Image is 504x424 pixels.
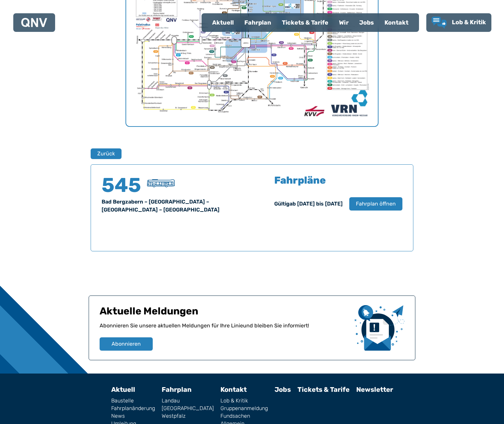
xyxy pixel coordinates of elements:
a: Westpfalz [162,413,214,419]
div: Bad Bergzabern – [GEOGRAPHIC_DATA] – [GEOGRAPHIC_DATA] – [GEOGRAPHIC_DATA] [102,198,244,214]
a: Kontakt [379,14,414,31]
button: Zurück [91,148,122,159]
a: Fahrplanänderung [111,406,155,411]
a: Newsletter [356,385,393,393]
span: Lob & Kritik [452,19,486,26]
a: Gruppenanmeldung [220,406,268,411]
a: Aktuell [111,385,135,393]
img: Überlandbus [147,179,175,187]
a: Zurück [91,148,117,159]
a: Wir [334,14,354,31]
span: Fahrplan öffnen [356,200,396,208]
button: Abonnieren [100,337,153,351]
a: Fahrplan [239,14,277,31]
a: Aktuell [207,14,239,31]
h1: Aktuelle Meldungen [100,305,349,322]
a: Landau [162,398,214,403]
img: QNV Logo [21,18,47,27]
h5: Fahrpläne [274,175,326,185]
a: Fahrplan [162,385,192,393]
span: Abonnieren [112,340,141,348]
a: Jobs [354,14,379,31]
a: Baustelle [111,398,155,403]
a: Fundsachen [220,413,268,419]
a: Kontakt [220,385,247,393]
p: Abonnieren Sie unsere aktuellen Meldungen für Ihre Linie und bleiben Sie informiert! [100,322,349,337]
h4: 545 [102,175,141,195]
a: Tickets & Tarife [277,14,334,31]
a: [GEOGRAPHIC_DATA] [162,406,214,411]
img: newsletter [355,305,404,351]
button: Fahrplan öffnen [349,197,402,211]
a: Jobs [275,385,291,393]
a: QNV Logo [21,16,47,29]
a: Tickets & Tarife [297,385,350,393]
a: News [111,413,155,419]
a: Lob & Kritik [432,17,486,29]
a: Lob & Kritik [220,398,268,403]
div: Gültig ab [DATE] bis [DATE] [274,200,343,208]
